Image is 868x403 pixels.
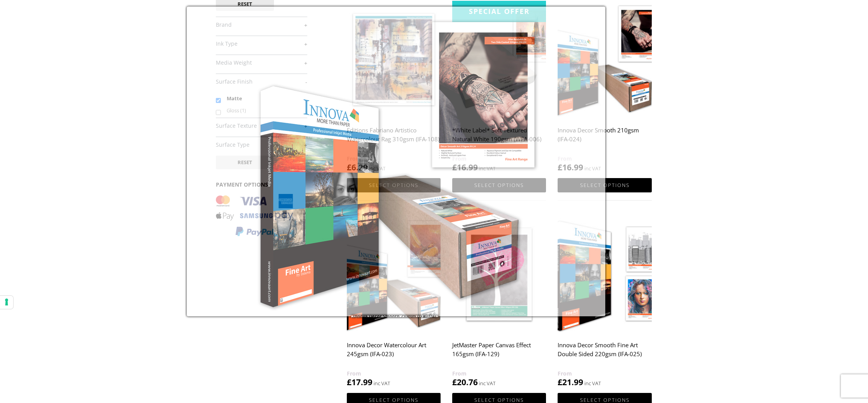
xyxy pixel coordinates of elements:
[216,36,307,51] h4: Ink Type
[216,156,274,169] button: Reset
[558,178,651,192] a: Select options for “Innova Decor Smooth 210gsm (IFA-024)”
[452,377,478,388] bdi: 20.76
[452,162,478,173] bdi: 16.99
[216,21,307,29] a: +
[452,162,457,173] span: £
[347,162,351,173] span: £
[216,122,307,130] a: +
[558,216,651,333] img: Innova Decor Smooth Fine Art Double Sided 220gsm (IFA-025)
[558,338,651,369] h2: Innova Decor Smooth Fine Art Double Sided 220gsm (IFA-025)
[216,141,307,149] a: +
[227,93,300,105] label: Matte
[452,123,546,154] h2: *White Label* Soft Textured Natural White 190gsm (WFA-006)
[558,162,562,173] span: £
[558,377,562,388] span: £
[216,40,307,48] a: +
[452,1,546,22] div: Special Offer
[347,178,441,192] a: Select options for “Editions Fabriano Artistico Watercolour Rag 310gsm (IFA-108)”
[452,216,546,388] a: JetMaster Paper Canvas Effect 165gsm (IFA-129) £20.76
[558,216,651,388] a: Innova Decor Smooth Fine Art Double Sided 220gsm (IFA-025) £21.99
[216,194,293,237] img: PAYMENT OPTIONS
[347,216,441,333] img: Innova Decor Watercolour Art 245gsm (IFA-023)
[216,181,307,188] h3: PAYMENT OPTIONS
[347,377,351,388] span: £
[216,137,307,152] h4: Surface Type
[347,162,368,173] bdi: 6.29
[558,123,651,154] h2: Innova Decor Smooth 210gsm (IFA-024)
[216,59,307,67] a: +
[558,377,583,388] bdi: 21.99
[347,216,441,388] a: Innova Decor Watercolour Art 245gsm (IFA-023) £17.99
[452,338,546,369] h2: JetMaster Paper Canvas Effect 165gsm (IFA-129)
[216,55,307,70] h4: Media Weight
[227,105,300,117] label: Gloss
[452,216,546,333] img: JetMaster Paper Canvas Effect 165gsm (IFA-129)
[452,178,546,192] a: Select options for “*White Label* Soft Textured Natural White 190gsm (WFA-006)”
[216,118,307,133] h4: Surface Texture
[452,377,457,388] span: £
[240,107,246,114] span: (1)
[452,1,546,173] a: Special Offer*White Label* Soft Textured Natural White 190gsm (WFA-006) £16.99
[558,1,651,118] img: Innova Decor Smooth 210gsm (IFA-024)
[216,78,307,86] a: -
[452,1,546,118] img: *White Label* Soft Textured Natural White 190gsm (WFA-006)
[347,377,372,388] bdi: 17.99
[347,338,441,369] h2: Innova Decor Watercolour Art 245gsm (IFA-023)
[347,1,441,118] img: Editions Fabriano Artistico Watercolour Rag 310gsm (IFA-108)
[558,162,583,173] bdi: 16.99
[216,74,307,89] h4: Surface Finish
[558,1,651,173] a: Innova Decor Smooth 210gsm (IFA-024) £16.99
[216,17,307,32] h4: Brand
[347,1,441,173] a: Editions Fabriano Artistico Watercolour Rag 310gsm (IFA-108) £6.29
[347,123,441,154] h2: Editions Fabriano Artistico Watercolour Rag 310gsm (IFA-108)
